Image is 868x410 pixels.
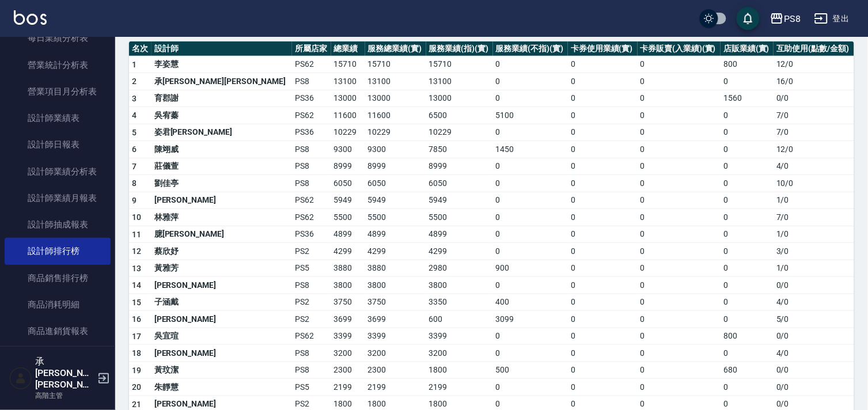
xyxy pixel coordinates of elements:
td: PS2 [292,294,331,311]
span: 3 [132,94,137,103]
td: 1560 [721,90,774,107]
td: 9300 [365,141,426,158]
th: 所屬店家 [292,41,331,56]
h5: 承[PERSON_NAME][PERSON_NAME] [35,356,94,390]
td: 李姿慧 [151,56,292,73]
td: PS36 [292,226,331,243]
td: 0 [638,294,721,311]
td: 3880 [331,260,365,277]
td: 0 [638,362,721,379]
td: 0 [493,379,568,396]
span: 5 [132,128,137,137]
td: 3 / 0 [774,243,854,260]
td: 0 [493,209,568,226]
td: 育郡謝 [151,90,292,107]
a: 商品進銷貨報表 [5,318,111,344]
td: 劉佳亭 [151,175,292,192]
td: PS8 [292,277,331,294]
td: [PERSON_NAME] [151,311,292,328]
span: 18 [132,348,142,358]
td: 0 / 0 [774,362,854,379]
span: 2 [132,77,137,86]
td: 4 / 0 [774,345,854,362]
td: 0 [568,277,637,294]
td: [PERSON_NAME] [151,192,292,209]
button: PS8 [765,7,805,31]
td: 承[PERSON_NAME][PERSON_NAME] [151,73,292,90]
td: 0 [568,209,637,226]
td: 10229 [331,124,365,141]
span: 16 [132,314,142,324]
span: 12 [132,246,142,256]
td: 4899 [365,226,426,243]
td: 陳翊威 [151,141,292,158]
td: 0 [493,226,568,243]
td: 0 [493,328,568,345]
span: 1 [132,60,137,69]
td: 0 [568,243,637,260]
td: 0 [568,175,637,192]
td: PS62 [292,328,331,345]
td: 臆[PERSON_NAME] [151,226,292,243]
th: 服務業績(不指)(實) [493,41,568,56]
td: 0 [638,243,721,260]
td: PS62 [292,209,331,226]
td: 0 [638,124,721,141]
a: 營業統計分析表 [5,52,111,78]
span: 7 [132,162,137,171]
td: 0 [638,379,721,396]
td: 0 [638,107,721,124]
td: 0 [568,90,637,107]
td: 8999 [426,158,493,175]
td: 0 [721,158,774,175]
td: 680 [721,362,774,379]
a: 商品銷售排行榜 [5,265,111,291]
td: 10229 [365,124,426,141]
td: PS8 [292,158,331,175]
td: 子涵戴 [151,294,292,311]
td: 3750 [331,294,365,311]
td: 15710 [365,56,426,73]
th: 名次 [129,41,151,56]
td: 600 [426,311,493,328]
td: 5100 [493,107,568,124]
td: 4899 [426,226,493,243]
td: 16 / 0 [774,73,854,90]
a: 設計師業績分析表 [5,158,111,185]
td: PS8 [292,73,331,90]
td: 10229 [426,124,493,141]
td: 0 [721,345,774,362]
td: 6050 [426,175,493,192]
th: 卡券使用業績(實) [568,41,637,56]
td: 3399 [365,328,426,345]
td: 2980 [426,260,493,277]
a: 設計師業績月報表 [5,185,111,211]
td: 0 [721,379,774,396]
td: 0 [493,73,568,90]
span: 20 [132,382,142,392]
td: 3800 [365,277,426,294]
td: 2300 [331,362,365,379]
td: 13000 [331,90,365,107]
td: 900 [493,260,568,277]
span: 17 [132,332,142,341]
td: 5 / 0 [774,311,854,328]
td: 0 [721,73,774,90]
td: 3399 [426,328,493,345]
td: 11600 [365,107,426,124]
td: 1 / 0 [774,260,854,277]
td: 0 [568,294,637,311]
td: 5949 [365,192,426,209]
td: 0 [638,175,721,192]
td: 3699 [331,311,365,328]
img: Logo [14,10,47,25]
td: 800 [721,56,774,73]
td: 朱靜慧 [151,379,292,396]
td: 13100 [426,73,493,90]
a: 商品庫存表 [5,344,111,371]
div: PS8 [784,12,801,26]
span: 21 [132,400,142,409]
td: 0 / 0 [774,328,854,345]
td: 0 [568,192,637,209]
td: 7 / 0 [774,209,854,226]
